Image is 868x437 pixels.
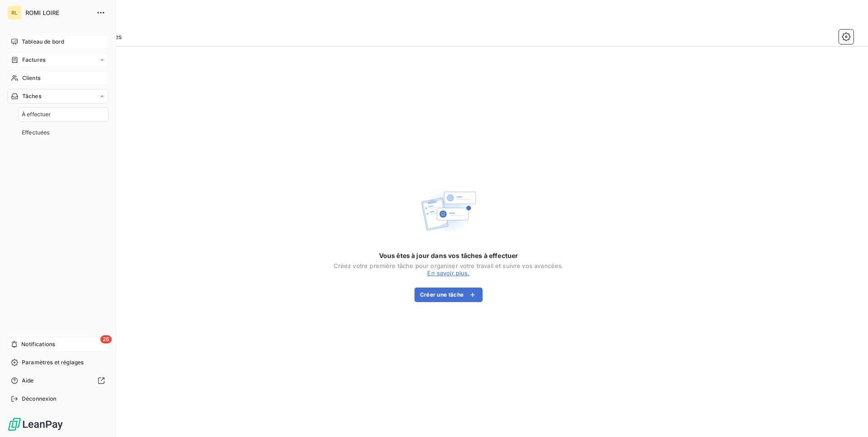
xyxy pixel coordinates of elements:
span: Notifications [21,340,55,348]
span: Aide [22,377,34,385]
span: 26 [100,335,112,343]
iframe: Intercom live chat [837,406,859,428]
span: Déconnexion [22,395,57,403]
span: Factures [22,56,45,64]
div: Créez votre première tâche pour organiser votre travail et suivre vos avancées. [334,262,564,269]
span: À effectuer [22,110,51,119]
a: En savoir plus. [427,269,469,277]
span: Effectuées [22,129,50,137]
button: Créer une tâche [414,288,483,302]
span: Clients [22,74,40,82]
div: RL [7,5,22,20]
span: Paramètres et réglages [22,358,84,367]
span: ROMI LOIRE [25,9,91,16]
span: Tâches [22,92,41,100]
span: Vous êtes à jour dans vos tâches à effectuer [379,251,518,260]
a: Aide [7,373,108,388]
span: Tableau de bord [22,38,64,46]
img: Empty state [419,182,478,240]
img: Logo LeanPay [7,417,64,432]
